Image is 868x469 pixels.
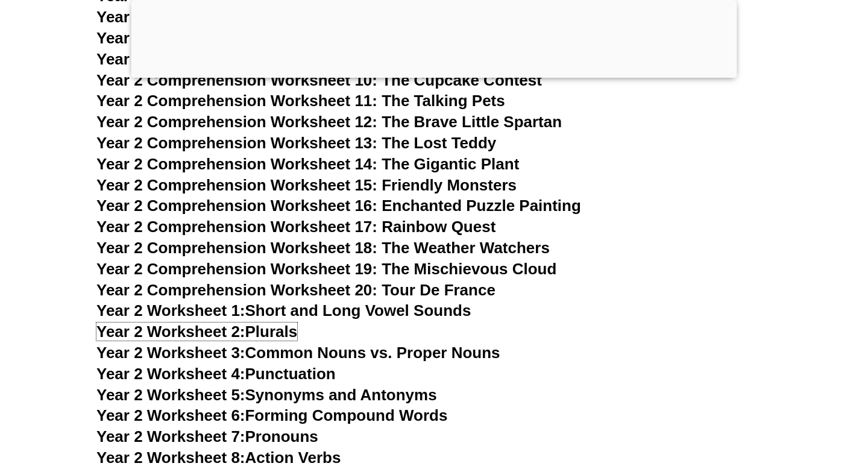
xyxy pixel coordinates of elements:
[96,344,245,362] span: Year 2 Worksheet 3:
[96,8,369,26] span: Year 2 Comprehension Worksheet 7:
[96,323,245,341] span: Year 2 Worksheet 2:
[96,406,447,424] a: Year 2 Worksheet 6:Forming Compound Words
[96,155,519,173] a: Year 2 Comprehension Worksheet 14: The Gigantic Plant
[96,365,336,383] a: Year 2 Worksheet 4:Punctuation
[96,71,542,89] a: Year 2 Comprehension Worksheet 10: The Cupcake Contest
[96,365,245,383] span: Year 2 Worksheet 4:
[96,301,471,319] a: Year 2 Worksheet 1:Short and Long Vowel Sounds
[96,323,297,341] a: Year 2 Worksheet 2:Plurals
[96,29,485,47] a: Year 2 Comprehension Worksheet 8: Magic Crayons
[96,449,341,467] a: Year 2 Worksheet 8:Action Verbs
[96,197,581,215] a: Year 2 Comprehension Worksheet 16: Enchanted Puzzle Painting
[96,406,245,424] span: Year 2 Worksheet 6:
[96,260,556,278] a: Year 2 Comprehension Worksheet 19: The Mischievous Cloud
[96,344,500,362] a: Year 2 Worksheet 3:Common Nouns vs. Proper Nouns
[96,239,550,257] a: Year 2 Comprehension Worksheet 18: The Weather Watchers
[661,333,868,469] iframe: Chat Widget
[96,176,517,194] a: Year 2 Comprehension Worksheet 15: Friendly Monsters
[96,386,245,404] span: Year 2 Worksheet 5:
[96,218,495,236] a: Year 2 Comprehension Worksheet 17: Rainbow Quest
[96,386,437,404] a: Year 2 Worksheet 5:Synonyms and Antonyms
[96,427,245,445] span: Year 2 Worksheet 7:
[96,281,495,299] a: Year 2 Comprehension Worksheet 20: Tour De France
[96,301,245,319] span: Year 2 Worksheet 1:
[96,427,318,445] a: Year 2 Worksheet 7:Pronouns
[96,134,496,152] a: Year 2 Comprehension Worksheet 13: The Lost Teddy
[96,449,245,467] span: Year 2 Worksheet 8:
[96,50,518,68] a: Year 2 Comprehension Worksheet 9: The Dancing Shoes
[96,113,562,131] a: Year 2 Comprehension Worksheet 12: The Brave Little Spartan
[96,8,484,26] a: Year 2 Comprehension Worksheet 7: Choose Wisely
[96,92,505,110] a: Year 2 Comprehension Worksheet 11: The Talking Pets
